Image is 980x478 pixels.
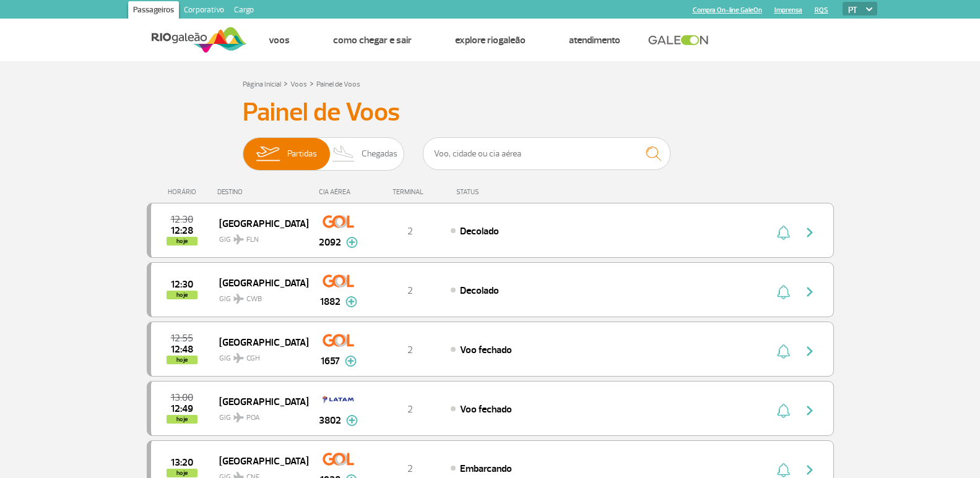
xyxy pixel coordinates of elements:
[455,34,526,46] a: Explore RIOgaleão
[219,346,298,364] span: GIG
[310,76,314,90] a: >
[777,225,790,240] img: sino-painel-voo.svg
[346,415,358,426] img: mais-info-painel-voo.svg
[290,80,307,89] a: Voos
[569,34,620,46] a: Atendimento
[815,6,828,14] a: RQS
[321,354,340,369] span: 1657
[219,334,298,350] span: [GEOGRAPHIC_DATA]
[802,344,817,359] img: seta-direita-painel-voo.svg
[777,463,790,477] img: sino-painel-voo.svg
[229,1,259,21] a: Cargo
[243,80,281,89] a: Página Inicial
[460,225,499,237] span: Decolado
[246,234,259,245] span: FLN
[407,403,413,416] span: 2
[219,453,298,469] span: [GEOGRAPHIC_DATA]
[316,80,360,89] a: Painel de Voos
[171,345,193,354] span: 2025-09-30 12:48:09
[167,291,197,299] span: hoje
[128,1,179,21] a: Passageiros
[243,97,738,128] h3: Painel de Voos
[346,237,358,248] img: mais-info-painel-voo.svg
[407,463,413,475] span: 2
[217,188,308,196] div: DESTINO
[460,463,512,475] span: Embarcando
[802,403,817,418] img: seta-direita-painel-voo.svg
[167,469,197,477] span: hoje
[345,296,357,307] img: mais-info-painel-voo.svg
[777,403,790,418] img: sino-painel-voo.svg
[319,413,341,428] span: 3802
[167,415,197,424] span: hoje
[460,403,512,416] span: Voo fechado
[233,353,244,363] img: destiny_airplane.svg
[219,228,298,245] span: GIG
[345,356,357,367] img: mais-info-painel-voo.svg
[320,294,340,309] span: 1882
[284,76,288,90] a: >
[423,137,670,170] input: Voo, cidade ou cia aérea
[219,406,298,424] span: GIG
[171,226,193,235] span: 2025-09-30 12:28:00
[233,294,244,304] img: destiny_airplane.svg
[460,344,512,356] span: Voo fechado
[219,287,298,305] span: GIG
[269,34,290,46] a: Voos
[171,393,193,402] span: 2025-09-30 13:00:00
[693,6,762,14] a: Compra On-line GaleOn
[333,34,412,46] a: Como chegar e sair
[287,138,317,170] span: Partidas
[219,215,298,231] span: [GEOGRAPHIC_DATA]
[171,215,193,224] span: 2025-09-30 12:30:00
[802,225,817,240] img: seta-direita-painel-voo.svg
[802,284,817,299] img: seta-direita-painel-voo.svg
[167,237,197,245] span: hoje
[450,188,551,196] div: STATUS
[246,294,262,305] span: CWB
[171,334,193,343] span: 2025-09-30 12:55:00
[219,275,298,291] span: [GEOGRAPHIC_DATA]
[370,188,450,196] div: TERMINAL
[179,1,229,21] a: Corporativo
[319,235,341,250] span: 2092
[248,138,287,170] img: slider-embarque
[802,463,817,477] img: seta-direita-painel-voo.svg
[167,356,197,364] span: hoje
[407,284,413,297] span: 2
[777,284,790,299] img: sino-painel-voo.svg
[171,280,193,289] span: 2025-09-30 12:30:00
[308,188,370,196] div: CIA AÉREA
[326,138,362,170] img: slider-desembarque
[246,353,260,364] span: CGH
[233,234,244,244] img: destiny_airplane.svg
[460,284,499,297] span: Decolado
[219,393,298,409] span: [GEOGRAPHIC_DATA]
[407,225,413,237] span: 2
[171,404,193,413] span: 2025-09-30 12:49:37
[777,344,790,359] img: sino-painel-voo.svg
[246,412,260,424] span: POA
[774,6,802,14] a: Imprensa
[150,188,218,196] div: HORÁRIO
[171,458,193,467] span: 2025-09-30 13:20:00
[233,412,244,422] img: destiny_airplane.svg
[407,344,413,356] span: 2
[362,138,397,170] span: Chegadas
